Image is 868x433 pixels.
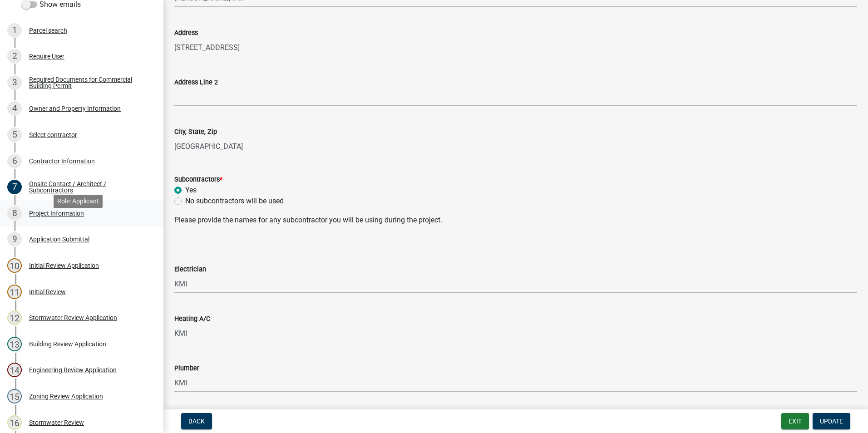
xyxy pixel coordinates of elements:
div: 5 [7,128,22,142]
label: City, State, Zip [174,129,217,135]
div: 12 [7,310,22,325]
span: Back [188,418,205,425]
label: Plumber [174,365,199,372]
label: Heating A/C [174,316,210,322]
p: Please provide the names for any subcontractor you will be using during the project. [174,215,857,226]
label: Subcontractors [174,177,222,183]
div: 1 [7,23,22,38]
div: 16 [7,415,22,430]
div: 8 [7,206,22,221]
div: Owner and Property Information [29,105,121,112]
div: Select contractor [29,132,77,138]
div: Building Review Application [29,341,106,347]
div: 2 [7,49,22,64]
span: Update [820,418,843,425]
div: Application Submittal [29,236,89,242]
label: Address Line 2 [174,79,218,86]
div: 7 [7,180,22,194]
div: Zoning Review Application [29,393,103,399]
label: Address [174,30,198,36]
div: Stormwater Review [29,419,84,426]
div: 13 [7,337,22,351]
label: Electrician [174,266,206,273]
div: Required Documents for Commercial Building Permit [29,76,149,89]
div: Contractor Information [29,158,95,164]
div: Onsite Contact / Architect / Subcontractors [29,181,149,193]
div: 14 [7,363,22,377]
div: 10 [7,258,22,273]
label: Yes [185,185,197,196]
div: 11 [7,285,22,299]
div: Role: Applicant [54,195,103,208]
div: 9 [7,232,22,246]
button: Update [813,413,850,429]
div: Stormwater Review Application [29,315,117,321]
div: Project Information [29,210,84,216]
div: Initial Review Application [29,262,99,269]
div: Engineering Review Application [29,367,117,373]
div: Require User [29,53,64,59]
div: 4 [7,101,22,116]
div: 15 [7,389,22,403]
button: Back [181,413,212,429]
div: 3 [7,75,22,90]
button: Exit [781,413,809,429]
div: 6 [7,154,22,168]
label: No subcontractors will be used [185,196,284,207]
div: Parcel search [29,27,67,34]
div: Initial Review [29,289,66,295]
